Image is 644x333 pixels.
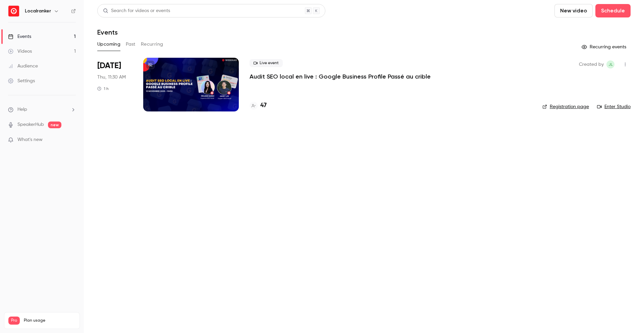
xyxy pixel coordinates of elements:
[554,4,593,17] button: New video
[542,103,589,110] a: Registration page
[579,60,604,68] span: Created by
[597,103,631,110] a: Enter Studio
[8,78,35,84] div: Settings
[97,39,120,50] button: Upcoming
[97,86,109,91] div: 1 h
[579,42,631,52] button: Recurring events
[25,8,51,14] h6: Localranker
[17,121,44,128] a: SpeakerHub
[8,317,20,325] span: Pro
[17,136,43,143] span: What's new
[141,39,163,50] button: Recurring
[260,101,267,110] h4: 47
[595,4,631,17] button: Schedule
[8,33,31,40] div: Events
[97,28,118,36] h1: Events
[8,48,32,55] div: Videos
[606,60,614,68] span: Jamey Lee
[8,63,38,69] div: Audience
[97,60,121,71] span: [DATE]
[8,6,19,16] img: Localranker
[103,7,170,14] div: Search for videos or events
[48,122,61,128] span: new
[8,106,76,113] li: help-dropdown-opener
[608,60,613,68] span: JL
[250,59,283,67] span: Live event
[250,73,431,81] a: Audit SEO local en live : Google Business Profile Passé au crible
[24,318,75,323] span: Plan usage
[97,58,132,111] div: Nov 13 Thu, 11:30 AM (Europe/Paris)
[97,74,126,81] span: Thu, 11:30 AM
[126,39,136,50] button: Past
[250,101,267,110] a: 47
[17,106,27,113] span: Help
